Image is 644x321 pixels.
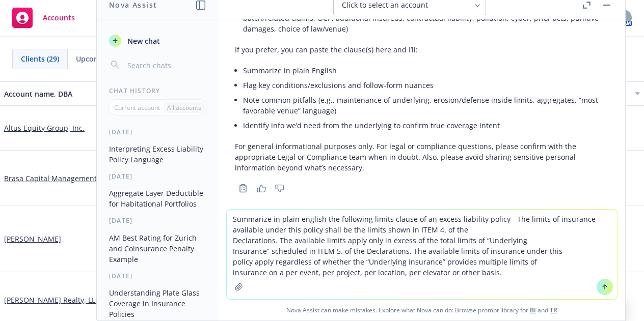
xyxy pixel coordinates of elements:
[223,300,621,320] span: Nova Assist can make mistakes. Explore what Nova can do: Browse prompt library for and
[243,93,609,118] li: Note common pitfalls (e.g., maintenance of underlying, erosion/defense inside limits, aggregates,...
[167,103,201,112] p: All accounts
[243,63,609,78] li: Summarize in plain English
[238,184,248,193] svg: Copy to clipboard
[105,185,210,212] button: Aggregate Layer Deductible for Habitational Portfolios
[4,123,85,133] a: Altus Equity Group, Inc.
[105,32,210,50] button: New chat
[4,295,100,305] a: [PERSON_NAME] Realty, LLC
[125,36,160,46] span: New chat
[97,172,219,181] div: [DATE]
[97,272,219,280] div: [DATE]
[97,86,219,95] div: Chat History
[550,306,557,314] a: TR
[4,173,113,184] a: Brasa Capital Management, LLC
[4,234,61,244] a: [PERSON_NAME]
[21,53,59,64] span: Clients (29)
[43,14,75,22] span: Accounts
[272,181,288,195] button: Thumbs down
[243,78,609,93] li: Flag key conditions/exclusions and follow-form nuances
[235,141,609,173] p: For general informational purposes only. For legal or compliance questions, please confirm with t...
[76,53,158,64] span: Upcoming renewals (20)
[227,210,617,299] textarea: Summarize in plain english the following limits clause of an excess liability policy - The limits...
[125,58,206,72] input: Search chats
[105,140,210,168] button: Interpreting Excess Liability Policy Language
[97,216,219,225] div: [DATE]
[4,89,114,99] div: Account name, DBA
[8,4,79,32] a: Accounts
[114,103,160,112] p: Current account
[235,44,609,55] p: If you prefer, you can paste the clause(s) here and I’ll:
[97,128,219,136] div: [DATE]
[105,229,210,268] button: AM Best Rating for Zurich and Coinsurance Penalty Example
[530,306,536,314] a: BI
[243,118,609,133] li: Identify info we’d need from the underlying to confirm true coverage intent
